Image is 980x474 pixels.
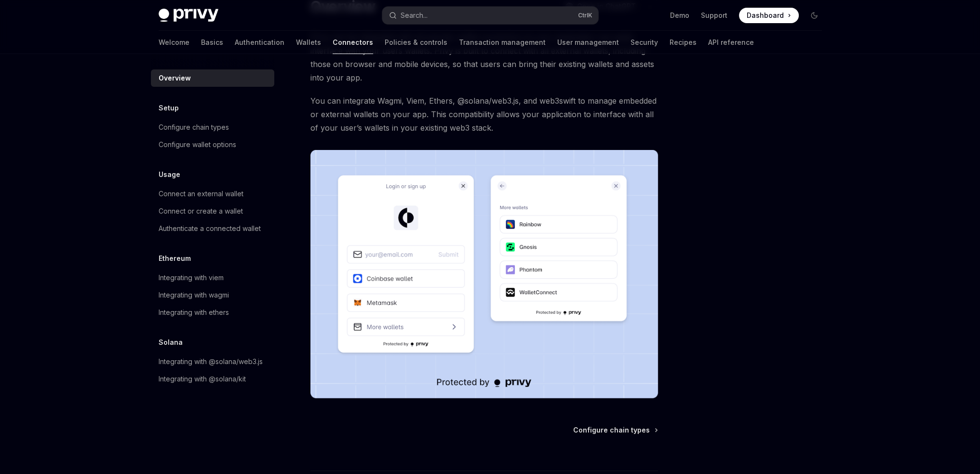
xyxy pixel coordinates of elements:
a: Policies & controls [385,31,447,54]
div: Connect or create a wallet [159,205,243,217]
a: Demo [670,11,689,20]
button: Toggle dark mode [806,8,822,23]
a: Connect or create a wallet [151,203,274,220]
a: Connectors [333,31,373,54]
img: dark logo [159,9,218,22]
div: Integrating with viem [159,272,224,284]
h5: Solana [159,337,183,348]
a: Integrating with wagmi [151,286,274,304]
a: Configure wallet options [151,136,274,153]
a: Basics [201,31,223,54]
div: Integrating with @solana/kit [159,373,246,385]
button: Open search [382,7,598,24]
span: Configure chain types [573,425,650,435]
div: Configure chain types [159,122,229,133]
a: Overview [151,69,274,87]
h5: Setup [159,102,179,114]
span: Dashboard [747,11,784,20]
a: Configure chain types [151,119,274,136]
a: Transaction management [459,31,546,54]
a: Connect an external wallet [151,185,274,203]
div: Authenticate a connected wallet [159,223,261,234]
a: API reference [708,31,754,54]
h5: Usage [159,169,180,180]
a: Integrating with ethers [151,304,274,321]
div: Connect an external wallet [159,188,243,200]
a: Dashboard [739,8,799,23]
a: Integrating with viem [151,269,274,286]
img: Connectors3 [310,150,658,398]
div: Search... [401,10,428,21]
div: Integrating with wagmi [159,289,229,301]
div: Integrating with ethers [159,307,229,318]
a: Security [631,31,658,54]
a: Integrating with @solana/web3.js [151,353,274,370]
span: Ctrl K [578,12,592,19]
a: Integrating with @solana/kit [151,370,274,388]
span: You can integrate Wagmi, Viem, Ethers, @solana/web3.js, and web3swift to manage embedded or exter... [310,94,658,135]
a: Support [701,11,727,20]
div: Configure wallet options [159,139,236,150]
a: Recipes [670,31,697,54]
h5: Ethereum [159,253,191,264]
div: Integrating with @solana/web3.js [159,356,263,367]
a: Welcome [159,31,189,54]
a: Authentication [235,31,284,54]
a: Authenticate a connected wallet [151,220,274,237]
a: Wallets [296,31,321,54]
span: Privy can be integrated with all popular wallet connectors so your application can easily interfa... [310,30,658,84]
a: Configure chain types [573,425,657,435]
div: Overview [159,72,191,84]
a: User management [557,31,619,54]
